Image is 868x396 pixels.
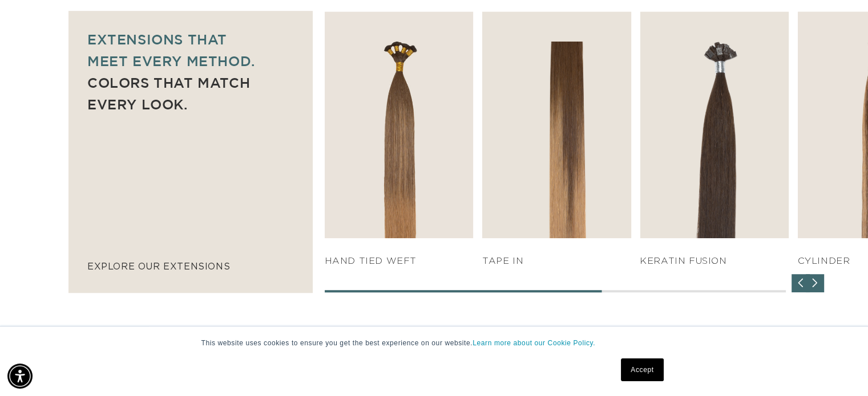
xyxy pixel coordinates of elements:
div: Accessibility Menu [7,364,33,389]
iframe: Chat Widget [811,341,868,396]
h4: KERATIN FUSION [640,255,789,267]
div: 3 / 7 [325,11,474,267]
p: meet every method. [87,50,294,72]
div: 4 / 7 [482,11,631,267]
p: This website uses cookies to ensure you get the best experience on our website. [201,338,667,348]
h4: TAPE IN [482,255,631,267]
h4: HAND TIED WEFT [325,255,474,267]
p: explore our extensions [87,259,294,275]
a: Learn more about our Cookie Policy. [473,339,595,347]
p: Colors that match every look. [87,72,294,115]
p: Extensions that [87,28,294,50]
a: Accept [621,358,663,381]
div: Previous slide [792,274,810,292]
div: Next slide [806,274,824,292]
div: 5 / 7 [640,11,789,267]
